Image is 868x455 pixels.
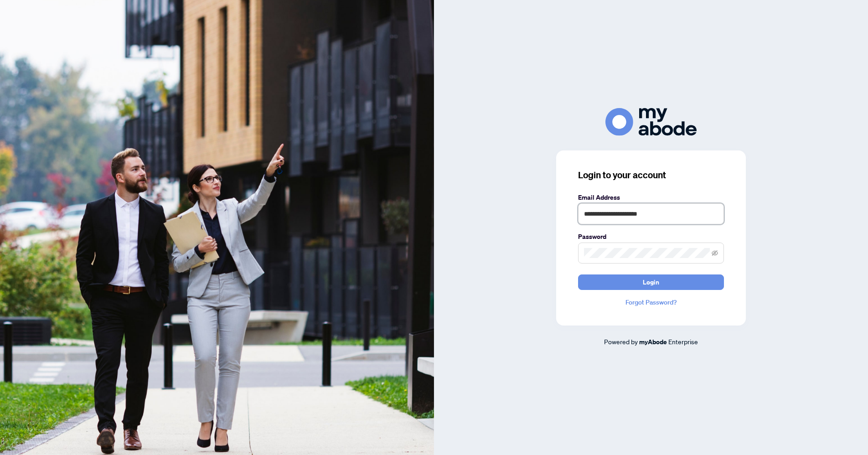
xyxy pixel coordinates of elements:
[578,169,724,181] h3: Login to your account
[605,108,697,136] img: ma-logo
[668,337,698,346] span: Enterprise
[643,275,659,290] span: Login
[712,250,718,256] span: eye-invisible
[578,192,724,202] label: Email Address
[578,274,724,290] button: Login
[604,337,638,346] span: Powered by
[578,232,724,242] label: Password
[578,297,724,307] a: Forgot Password?
[639,337,667,347] a: myAbode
